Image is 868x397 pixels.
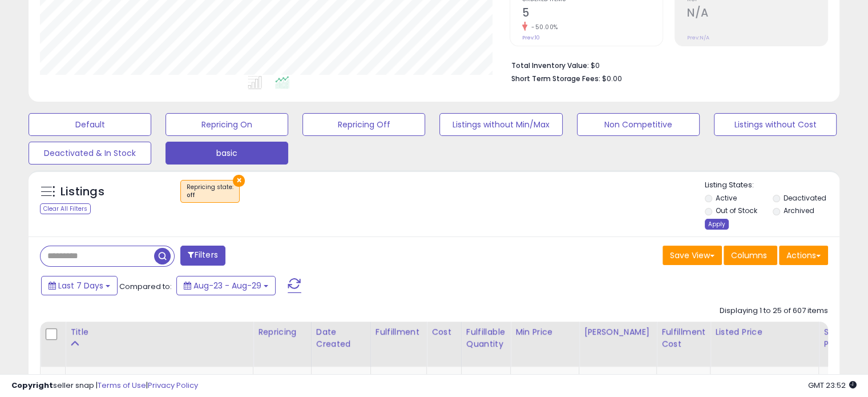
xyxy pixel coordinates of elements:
div: Cost [431,326,457,338]
button: Last 7 Days [41,276,118,295]
button: Repricing On [165,113,288,136]
button: Filters [180,246,225,266]
button: Deactivated & In Stock [29,142,151,165]
b: Total Inventory Value: [511,61,589,70]
h2: 5 [522,6,663,22]
p: Listing States: [705,180,839,191]
div: Date Created [316,326,366,350]
strong: Copyright [11,380,53,391]
button: Aug-23 - Aug-29 [176,276,276,295]
button: Save View [663,246,722,265]
div: Clear All Filters [40,203,91,214]
label: Out of Stock [716,206,757,215]
label: Archived [783,206,814,215]
div: Displaying 1 to 25 of 607 items [720,306,828,316]
div: Apply [705,219,729,230]
button: Listings without Cost [714,113,837,136]
label: Active [716,193,737,203]
span: Compared to: [119,281,172,292]
button: Listings without Min/Max [439,113,562,136]
div: off [187,191,233,199]
label: Deactivated [783,193,826,203]
small: -50.00% [527,23,558,31]
div: seller snap | | [11,380,198,391]
li: $0 [511,58,819,71]
h2: N/A [687,6,827,22]
span: Aug-23 - Aug-29 [193,280,261,291]
span: Last 7 Days [58,280,103,291]
button: × [233,175,245,187]
button: Repricing Off [302,113,425,136]
div: Fulfillment Cost [661,326,705,350]
h5: Listings [60,184,104,200]
small: Prev: 10 [522,34,540,41]
div: Listed Price [715,326,814,338]
span: Repricing state : [187,183,233,200]
div: Fulfillable Quantity [466,326,506,350]
span: Columns [731,250,767,261]
span: 2025-09-6 23:52 GMT [808,380,857,391]
span: $0.00 [602,73,622,84]
button: basic [165,142,288,165]
small: Prev: N/A [687,34,709,41]
button: Actions [779,246,828,265]
b: Short Term Storage Fees: [511,74,600,83]
div: [PERSON_NAME] [584,326,652,338]
div: Min Price [515,326,574,338]
button: Non Competitive [577,113,700,136]
button: Columns [724,246,777,265]
div: Fulfillment [376,326,422,338]
button: Default [29,113,151,136]
div: Ship Price [823,326,846,350]
a: Privacy Policy [148,380,198,391]
a: Terms of Use [98,380,146,391]
div: Repricing [258,326,306,338]
div: Title [70,326,248,338]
